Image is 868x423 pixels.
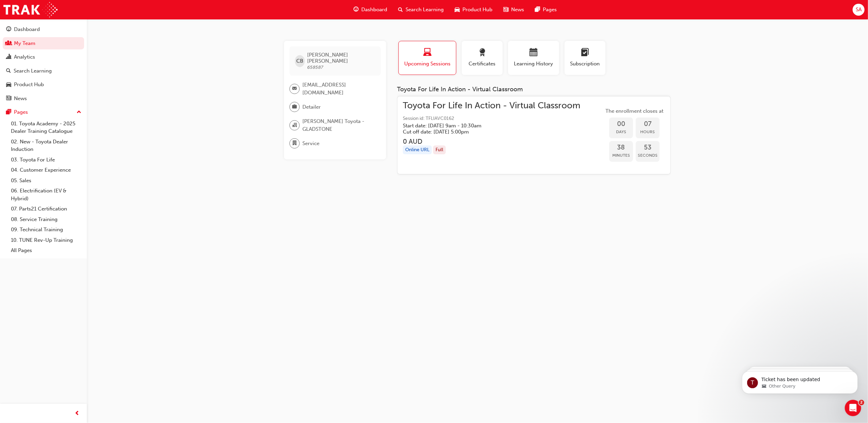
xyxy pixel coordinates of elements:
[609,144,633,152] span: 38
[478,48,486,58] span: award-icon
[853,4,865,16] button: SA
[636,120,660,128] span: 07
[3,65,84,77] a: Search Learning
[609,152,633,159] span: Minutes
[14,108,28,116] div: Pages
[8,214,84,225] a: 08. Service Training
[302,117,375,133] span: [PERSON_NAME] Toyota - GLADSTONE
[570,60,600,68] span: Subscription
[8,137,84,155] a: 02. New - Toyota Dealer Induction
[296,57,303,65] span: CB
[307,64,323,70] span: 658587
[6,41,11,47] span: people-icon
[3,106,84,119] button: Pages
[292,84,297,93] span: email-icon
[455,5,460,14] span: car-icon
[3,78,84,91] a: Product Hub
[404,60,451,68] span: Upcoming Sessions
[393,3,449,17] a: search-iconSearch Learning
[3,22,84,106] button: DashboardMy TeamAnalyticsSearch LearningProduct HubNews
[3,51,84,63] a: Analytics
[581,48,589,58] span: learningplan-icon
[449,3,498,17] a: car-iconProduct Hub
[14,67,52,75] div: Search Learning
[8,245,84,256] a: All Pages
[856,6,862,14] span: SA
[604,107,665,115] span: The enrollment closes at
[292,139,297,148] span: department-icon
[732,357,868,405] iframe: Intercom notifications message
[467,60,498,68] span: Certificates
[403,123,569,129] h5: Start date: [DATE] 9am - 10:30am
[609,120,633,128] span: 00
[845,400,861,416] iframe: Intercom live chat
[511,6,524,14] span: News
[302,81,375,96] span: [EMAIL_ADDRESS][DOMAIN_NAME]
[8,119,84,137] a: 01. Toyota Academy - 2025 Dealer Training Catalogue
[302,140,319,147] span: Service
[353,5,359,14] span: guage-icon
[6,27,11,33] span: guage-icon
[406,6,444,14] span: Search Learning
[8,155,84,165] a: 03. Toyota For Life
[508,41,559,75] button: Learning History
[423,48,431,58] span: laptop-icon
[14,26,40,33] div: Dashboard
[530,48,538,58] span: calendar-icon
[3,37,84,50] a: My Team
[292,121,297,130] span: organisation-icon
[462,41,503,75] button: Certificates
[6,68,11,74] span: search-icon
[302,103,321,111] span: Detailer
[535,5,540,14] span: pages-icon
[636,152,660,159] span: Seconds
[636,128,660,136] span: Hours
[14,95,27,103] div: News
[3,23,84,36] a: Dashboard
[530,3,562,17] a: pages-iconPages
[513,60,554,68] span: Learning History
[403,145,432,155] div: Online URL
[307,52,375,64] span: [PERSON_NAME] [PERSON_NAME]
[8,175,84,186] a: 05. Sales
[565,41,605,75] button: Subscription
[8,165,84,175] a: 04. Customer Experience
[6,109,11,115] span: pages-icon
[8,235,84,246] a: 10. TUNE Rev-Up Training
[403,138,580,145] h3: 0 AUD
[859,400,864,405] span: 2
[398,5,403,14] span: search-icon
[6,54,11,60] span: chart-icon
[398,41,456,75] button: Upcoming Sessions
[3,92,84,105] a: News
[3,2,58,17] img: Trak
[503,5,508,14] span: news-icon
[361,6,387,14] span: Dashboard
[8,204,84,214] a: 07. Parts21 Certification
[348,3,393,17] a: guage-iconDashboard
[8,186,84,204] a: 06. Electrification (EV & Hybrid)
[403,129,569,135] h5: Cut off date: [DATE] 5:00pm
[636,144,660,152] span: 53
[462,6,492,14] span: Product Hub
[403,102,665,169] a: Toyota For Life In Action - Virtual ClassroomSession id: TFLIAVC0162Start date: [DATE] 9am - 10:3...
[75,409,80,418] span: prev-icon
[6,82,11,88] span: car-icon
[397,86,671,93] div: Toyota For Life In Action - Virtual Classroom
[8,224,84,235] a: 09. Technical Training
[292,103,297,111] span: briefcase-icon
[403,115,580,123] span: Session id: TFLIAVC0162
[14,53,35,61] div: Analytics
[543,6,557,14] span: Pages
[433,145,446,155] div: Full
[403,102,580,110] span: Toyota For Life In Action - Virtual Classroom
[14,81,44,89] div: Product Hub
[609,128,633,136] span: Days
[77,108,81,117] span: up-icon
